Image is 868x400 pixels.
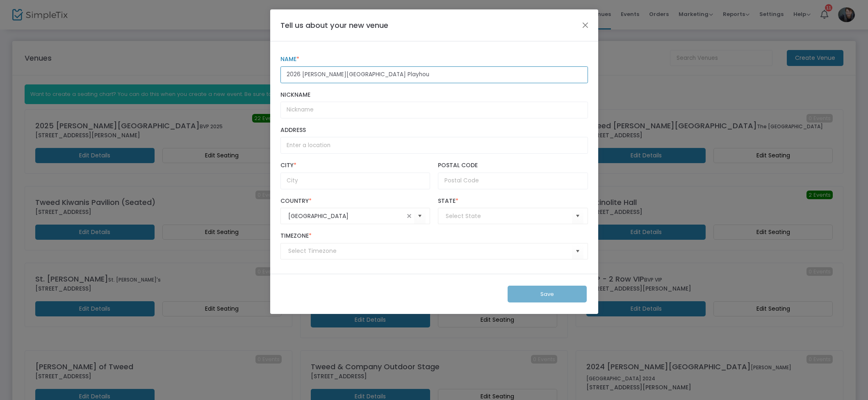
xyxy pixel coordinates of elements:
label: Postal Code [438,162,588,169]
input: Nickname [280,102,588,118]
input: City [280,173,430,189]
h4: Tell us about your new venue [280,20,388,31]
input: Postal Code [438,173,588,189]
label: State [438,198,588,205]
label: Name [280,56,588,63]
button: Select [414,208,426,225]
label: City [280,162,430,169]
input: Select Timezone [288,247,572,255]
input: Select Country [288,212,404,220]
input: Enter Venue Name [280,66,588,83]
label: Nickname [280,91,588,99]
button: Select [572,243,583,260]
span: clear [404,211,414,221]
button: Select [572,208,583,225]
label: Timezone [280,232,588,240]
label: Country [280,198,430,205]
button: Close [580,20,590,30]
input: Select State [446,212,572,220]
input: Enter a location [280,137,588,154]
label: Address [280,127,588,134]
